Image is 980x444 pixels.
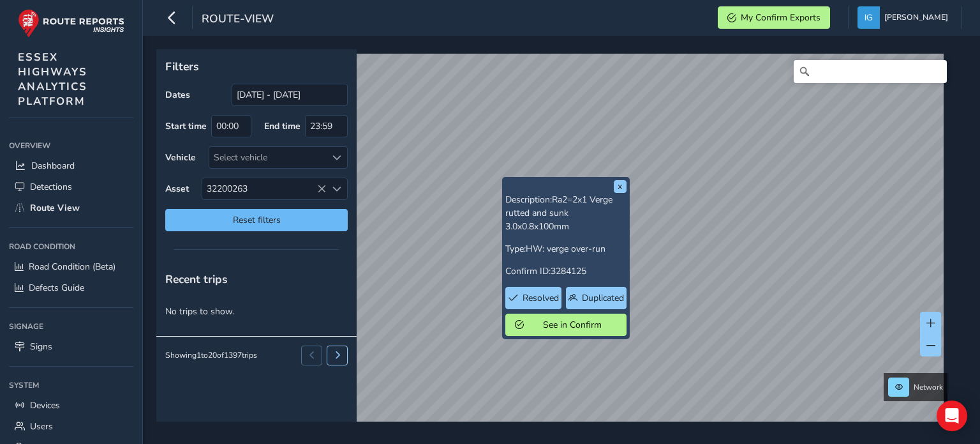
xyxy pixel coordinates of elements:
[505,194,612,233] span: Ra2=2x1 Verge rutted and sunk 3.0x0.8x100mm
[165,58,348,75] p: Filters
[31,160,75,172] span: Dashboard
[9,136,133,155] div: Overview
[165,89,190,101] label: Dates
[9,237,133,256] div: Road Condition
[165,350,257,360] div: Showing 1 to 20 of 1397 trips
[30,399,60,411] span: Devices
[937,401,967,431] div: Open Intercom Messenger
[202,11,274,29] span: route-view
[30,341,52,353] span: Signs
[30,420,53,433] span: Users
[18,50,87,109] span: ESSEX HIGHWAYS ANALYTICS PLATFORM
[326,178,347,199] div: Select an asset code
[884,6,948,29] span: [PERSON_NAME]
[165,183,189,195] label: Asset
[175,214,338,226] span: Reset filters
[202,178,326,199] span: 32200263
[29,261,115,273] span: Road Condition (Beta)
[165,209,348,231] button: Reset filters
[741,11,820,24] span: My Confirm Exports
[30,181,72,193] span: Detections
[9,317,133,336] div: Signage
[718,6,830,29] button: My Confirm Exports
[161,54,944,436] canvas: Map
[9,395,133,416] a: Devices
[857,6,953,29] button: [PERSON_NAME]
[264,120,301,132] label: End time
[526,243,605,255] span: HW: verge over-run
[505,193,627,233] p: Description:
[165,151,196,164] label: Vehicle
[505,287,562,309] button: Resolved
[505,242,627,256] p: Type:
[9,277,133,298] a: Defects Guide
[209,147,326,168] div: Select vehicle
[29,282,84,294] span: Defects Guide
[582,292,624,304] span: Duplicated
[9,416,133,437] a: Users
[528,319,617,331] span: See in Confirm
[505,314,627,336] button: See in Confirm
[18,9,124,38] img: rr logo
[614,180,627,193] button: x
[523,292,559,304] span: Resolved
[9,197,133,218] a: Route View
[914,382,943,392] span: Network
[165,272,228,287] span: Recent trips
[857,6,880,29] img: diamond-layout
[165,120,207,132] label: Start time
[794,60,947,83] input: Search
[9,176,133,197] a: Detections
[9,256,133,277] a: Road Condition (Beta)
[566,287,626,309] button: Duplicated
[505,264,627,278] p: Confirm ID:
[156,296,357,327] p: No trips to show.
[9,376,133,395] div: System
[9,155,133,176] a: Dashboard
[30,202,80,214] span: Route View
[551,265,586,277] span: 3284125
[9,336,133,357] a: Signs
